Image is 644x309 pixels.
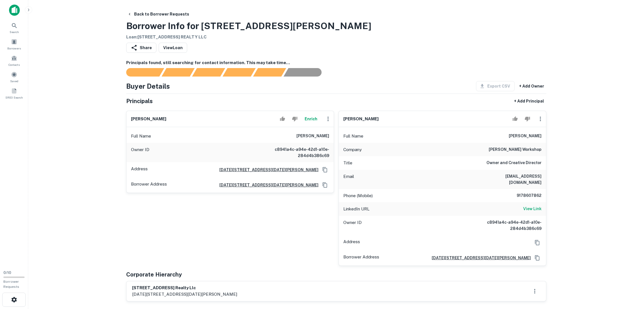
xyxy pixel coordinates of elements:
[523,206,542,212] a: View Link
[215,167,318,173] a: [DATE][STREET_ADDRESS][DATE][PERSON_NAME]
[343,173,354,186] p: Email
[261,146,329,159] h6: c8941a4c-a94e-42d1-a10e-284d4b386c69
[616,264,644,291] iframe: Chat Widget
[284,68,328,77] div: AI fulfillment process complete.
[509,133,542,140] h6: [PERSON_NAME]
[131,146,149,159] p: Owner ID
[253,68,286,77] div: Principals found, still searching for contact information. This may take time...
[321,166,329,174] button: Copy Address
[3,271,11,275] span: 0 / 10
[343,192,373,199] p: Phone (Mobile)
[125,9,191,19] button: Back to Borrower Requests
[510,113,520,125] button: Accept
[126,270,182,279] h5: Corporate Hierarchy
[126,43,156,53] button: Share
[9,5,20,16] img: capitalize-icon.png
[3,280,19,289] span: Borrower Requests
[2,69,27,84] a: Saved
[474,173,542,186] h6: [EMAIL_ADDRESS][DOMAIN_NAME]
[131,181,167,189] p: Borrower Address
[8,62,20,67] span: Contacts
[296,133,329,140] h6: [PERSON_NAME]
[132,291,237,298] p: [DATE][STREET_ADDRESS][DATE][PERSON_NAME]
[126,60,546,66] h6: Principals found, still searching for contact information. This may take time...
[343,116,379,122] h6: [PERSON_NAME]
[10,30,19,34] span: Search
[302,113,320,125] button: Enrich
[192,68,225,77] div: Documents found, AI parsing details...
[508,192,542,199] h6: 9178607862
[132,285,237,291] h6: [STREET_ADDRESS] realty llc
[343,146,362,153] p: Company
[126,97,153,105] h5: Principals
[427,255,531,261] a: [DATE][STREET_ADDRESS][DATE][PERSON_NAME]
[278,113,287,125] button: Accept
[343,254,379,262] p: Borrower Address
[321,181,329,189] button: Copy Address
[512,96,546,106] button: + Add Principal
[2,53,27,68] a: Contacts
[343,160,352,166] p: Title
[517,81,546,91] button: + Add Owner
[533,254,542,262] button: Copy Address
[522,113,532,125] button: Reject
[343,206,370,212] p: LinkedIn URL
[2,86,27,101] a: SREO Search
[159,43,187,53] a: ViewLoan
[343,133,363,140] p: Full Name
[10,79,18,83] span: Saved
[126,19,371,33] h3: Borrower Info for [STREET_ADDRESS][PERSON_NAME]
[222,68,256,77] div: Principals found, AI now looking for contact information...
[5,95,23,100] span: SREO Search
[215,182,318,188] a: [DATE][STREET_ADDRESS][DATE][PERSON_NAME]
[131,166,148,174] p: Address
[489,146,542,153] h6: [PERSON_NAME] workshop
[126,81,170,91] h4: Buyer Details
[343,219,362,232] p: Owner ID
[161,68,195,77] div: Your request is received and processing...
[474,219,542,232] h6: c8941a4c-a94e-42d1-a10e-284d4b386c69
[2,36,27,52] a: Borrowers
[126,34,371,40] h6: Loan : [STREET_ADDRESS] REALTY LLC
[523,206,542,212] h6: View Link
[7,46,21,51] span: Borrowers
[290,113,300,125] button: Reject
[131,133,151,140] p: Full Name
[2,20,27,35] a: Search
[343,238,360,247] p: Address
[533,238,542,247] button: Copy Address
[486,160,542,166] h6: Owner and Creative Director
[119,68,162,77] div: Sending borrower request to AI...
[131,116,166,122] h6: [PERSON_NAME]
